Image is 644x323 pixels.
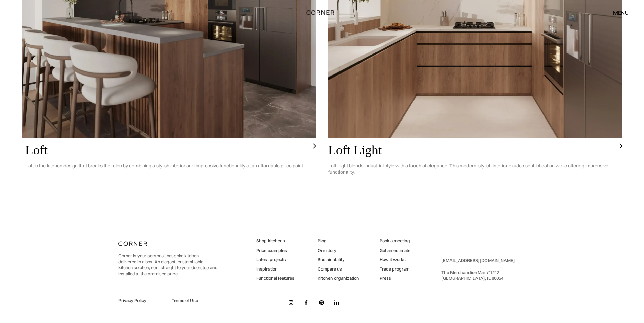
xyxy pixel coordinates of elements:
[118,298,164,304] a: Privacy Policy
[172,298,217,304] a: Terms of Use
[256,247,294,254] a: Price examples
[380,275,410,281] a: Press
[298,8,346,17] a: home
[380,266,410,272] a: Trade program
[118,253,217,277] p: Corner is your personal, bespoke kitchen delivered in a box. An elegant, customizable kitchen sol...
[441,258,515,281] div: ‍ The Merchandise Mart #1212 ‍ [GEOGRAPHIC_DATA], IL 60654
[256,238,294,244] a: Shop kitchens
[380,247,410,254] a: Get an estimate
[380,238,410,244] a: Book a meeting
[256,275,294,281] a: Functional features
[318,266,359,272] a: Compare us
[318,238,359,244] a: Blog
[380,257,410,263] a: How it works
[318,257,359,263] a: Sustainability
[256,257,294,263] a: Latest projects
[256,266,294,272] a: Inspiration
[25,157,304,174] p: Loft is the kitchen design that breaks the rules by combining a stylish interior and impressive f...
[318,247,359,254] a: Our story
[318,275,359,281] a: Kitchen organization
[25,143,304,157] h2: Loft
[328,157,611,180] p: Loft Light blends industrial style with a touch of elegance. This modern, stylish interior exudes...
[328,143,611,157] h2: Loft Light
[441,258,515,263] a: [EMAIL_ADDRESS][DOMAIN_NAME]
[613,10,629,15] div: menu
[606,7,629,18] div: menu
